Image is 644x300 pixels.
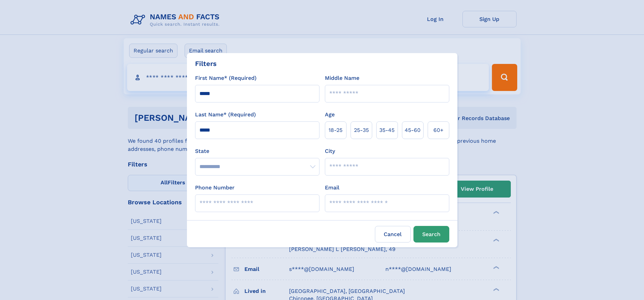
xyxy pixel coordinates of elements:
[195,59,217,69] div: Filters
[325,147,335,155] label: City
[354,126,369,134] span: 25‑35
[195,74,257,82] label: First Name* (Required)
[375,226,411,243] label: Cancel
[195,147,319,155] label: State
[379,126,395,134] span: 35‑45
[325,184,339,192] label: Email
[325,74,359,82] label: Middle Name
[195,184,235,192] label: Phone Number
[329,126,342,134] span: 18‑25
[195,111,256,119] label: Last Name* (Required)
[325,111,335,119] label: Age
[405,126,421,134] span: 45‑60
[413,226,449,243] button: Search
[433,126,444,134] span: 60+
